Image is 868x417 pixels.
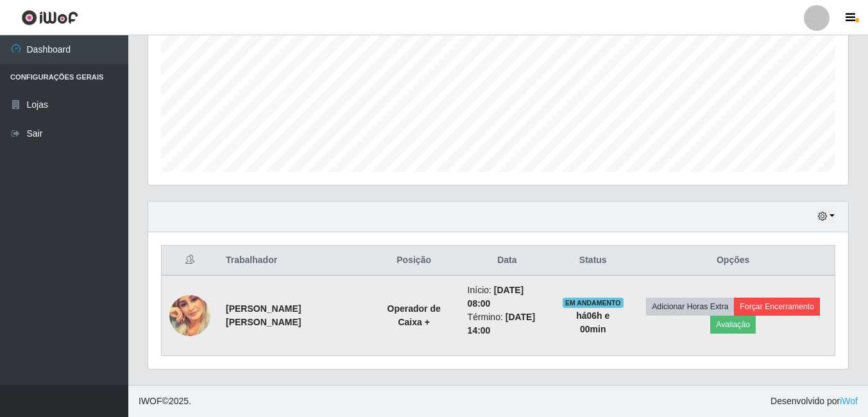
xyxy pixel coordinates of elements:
[770,395,858,408] span: Desenvolvido por
[21,10,78,26] img: CoreUI Logo
[563,298,624,308] span: EM ANDAMENTO
[139,396,162,406] span: IWOF
[226,303,301,327] strong: [PERSON_NAME] [PERSON_NAME]
[710,316,756,334] button: Avaliação
[840,396,858,406] a: iWof
[139,395,191,408] span: © 2025 .
[460,246,555,276] th: Data
[468,285,524,309] time: [DATE] 08:00
[368,246,460,276] th: Posição
[646,298,734,316] button: Adicionar Horas Extra
[734,298,820,316] button: Forçar Encerramento
[554,246,631,276] th: Status
[468,311,547,337] li: Término:
[576,311,609,334] strong: há 06 h e 00 min
[631,246,835,276] th: Opções
[468,284,547,311] li: Início:
[387,303,441,327] strong: Operador de Caixa +
[169,295,210,336] img: 1747246245784.jpeg
[218,246,368,276] th: Trabalhador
